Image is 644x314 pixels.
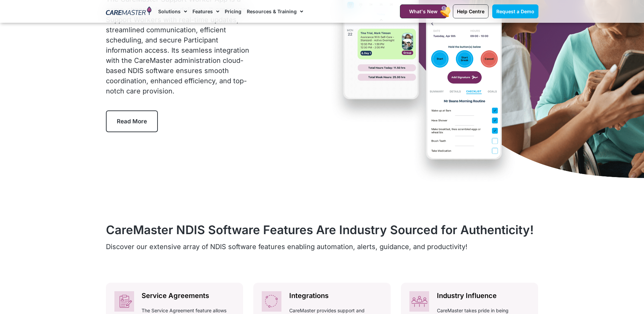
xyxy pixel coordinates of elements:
[106,242,538,252] p: Discover our extensive array of NDIS software features enabling automation, alerts, guidance, and...
[496,8,534,14] span: Request a Demo
[106,110,158,132] a: Read More
[437,291,530,300] h2: Industry Influence
[117,118,147,125] span: Read More
[142,291,235,300] h2: Service Agreements
[492,4,538,18] a: Request a Demo
[409,291,429,312] img: Industry-informed, CareMaster NDIS CRM integrates NDIS Support Worker and Participant Apps, showc...
[409,8,438,14] span: What's New
[262,291,281,312] img: CareMaster NDIS CRM ensures seamless work integration with Xero and MYOB, optimising financial ma...
[289,291,382,300] h2: Integrations
[106,223,538,237] h2: CareMaster NDIS Software Features Are Industry Sourced for Authenticity!
[457,8,484,14] span: Help Centre
[106,6,152,17] img: CareMaster Logo
[453,4,489,18] a: Help Centre
[400,4,447,18] a: What's New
